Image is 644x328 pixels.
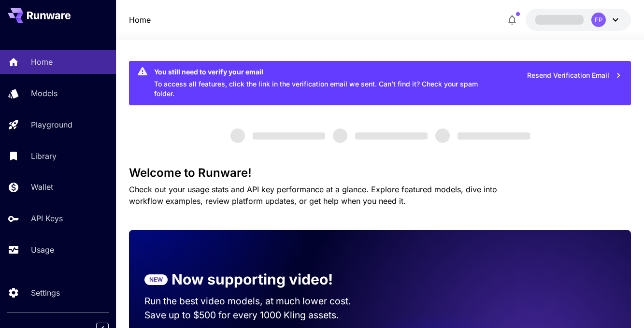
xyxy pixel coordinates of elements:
[31,119,72,130] p: Playground
[591,13,606,27] div: EP
[31,56,53,68] p: Home
[31,287,60,299] p: Settings
[129,14,151,26] a: Home
[149,275,163,284] p: NEW
[31,244,54,256] p: Usage
[31,181,53,193] p: Wallet
[144,294,364,308] p: Run the best video models, at much lower cost.
[31,87,57,99] p: Models
[154,64,498,102] div: To access all features, click the link in the verification email we sent. Can’t find it? Check yo...
[129,14,151,26] nav: breadcrumb
[31,213,63,224] p: API Keys
[144,308,364,322] p: Save up to $500 for every 1000 Kling assets.
[522,66,627,86] button: Resend Verification Email
[172,269,333,290] p: Now supporting video!
[31,150,57,162] p: Library
[129,185,497,206] span: Check out your usage stats and API key performance at a glance. Explore featured models, dive int...
[154,67,498,77] div: You still need to verify your email
[129,166,630,180] h3: Welcome to Runware!
[526,9,631,31] button: EP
